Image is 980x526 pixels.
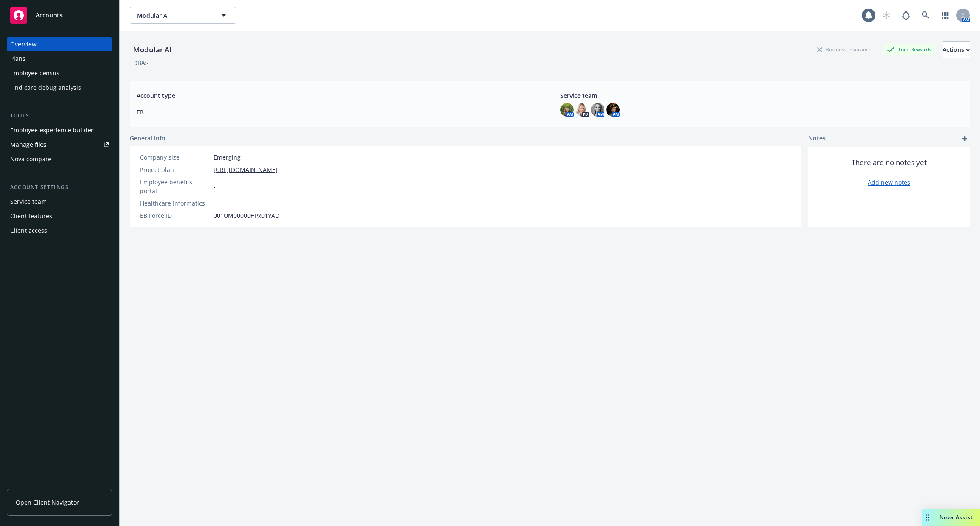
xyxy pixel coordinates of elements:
span: General info [130,134,165,143]
a: Switch app [937,7,954,24]
a: Accounts [7,3,112,27]
span: Modular AI [137,11,211,20]
a: Start snowing [878,7,895,24]
div: Tools [7,111,112,120]
a: Add new notes [868,178,910,187]
div: Service team [10,195,47,209]
div: Employee experience builder [10,123,94,137]
span: Account type [137,91,539,100]
div: Actions [943,42,970,58]
img: photo [591,103,604,117]
div: Account settings [7,183,112,192]
img: photo [575,103,589,117]
a: [URL][DOMAIN_NAME] [214,165,278,174]
div: Total Rewards [883,44,936,55]
a: Employee census [7,66,112,80]
div: Employee census [10,66,60,80]
div: Employee benefits portal [140,177,210,195]
div: Plans [10,52,26,66]
a: Search [917,7,934,24]
a: Plans [7,52,112,66]
a: Service team [7,195,112,209]
div: Project plan [140,165,210,174]
a: Manage files [7,138,112,152]
div: Find care debug analysis [10,81,81,94]
div: Overview [10,37,37,51]
div: Business Insurance [813,44,876,55]
a: Client access [7,224,112,237]
span: Open Client Navigator [16,498,79,507]
div: Healthcare Informatics [140,199,210,208]
div: Manage files [10,138,46,152]
a: add [960,134,970,144]
div: Nova compare [10,152,51,166]
span: Nova Assist [940,514,973,521]
span: Emerging [214,153,241,162]
a: Employee experience builder [7,123,112,137]
button: Modular AI [130,7,236,24]
a: Client features [7,209,112,223]
span: - [214,199,216,208]
div: Client features [10,209,52,223]
div: DBA: - [133,58,149,67]
span: There are no notes yet [852,157,927,168]
span: Service team [560,91,963,100]
a: Report a Bug [897,7,914,24]
a: Nova compare [7,152,112,166]
a: Find care debug analysis [7,81,112,94]
img: photo [606,103,620,117]
div: Modular AI [130,44,175,55]
a: Overview [7,37,112,51]
button: Nova Assist [922,509,980,526]
span: 001UM00000HPx01YAD [214,211,279,220]
div: Drag to move [922,509,933,526]
span: EB [137,108,539,117]
div: EB Force ID [140,211,210,220]
div: Company size [140,153,210,162]
span: - [214,182,216,191]
img: photo [560,103,574,117]
span: Accounts [36,12,63,19]
div: Client access [10,224,47,237]
button: Actions [943,41,970,58]
span: Notes [808,134,826,144]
